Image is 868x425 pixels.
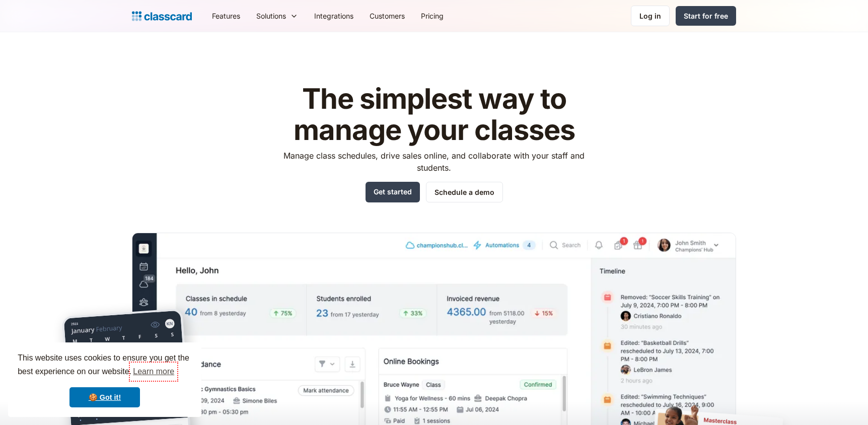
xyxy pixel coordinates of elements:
[306,5,361,27] a: Integrations
[413,5,452,27] a: Pricing
[676,6,736,26] a: Start for free
[8,342,201,417] div: cookieconsent
[274,150,594,174] p: Manage class schedules, drive sales online, and collaborate with your staff and students.
[204,5,248,27] a: Features
[18,352,192,379] span: This website uses cookies to ensure you get the best experience on our website.
[248,5,306,27] div: Solutions
[131,364,176,379] a: learn more about cookies
[639,11,661,21] div: Log in
[69,387,140,407] a: dismiss cookie message
[631,6,670,26] a: Log in
[256,11,286,21] div: Solutions
[274,84,594,146] h1: The simplest way to manage your classes
[684,11,728,21] div: Start for free
[361,5,413,27] a: Customers
[426,182,503,202] a: Schedule a demo
[132,9,192,23] a: home
[366,182,420,202] a: Get started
